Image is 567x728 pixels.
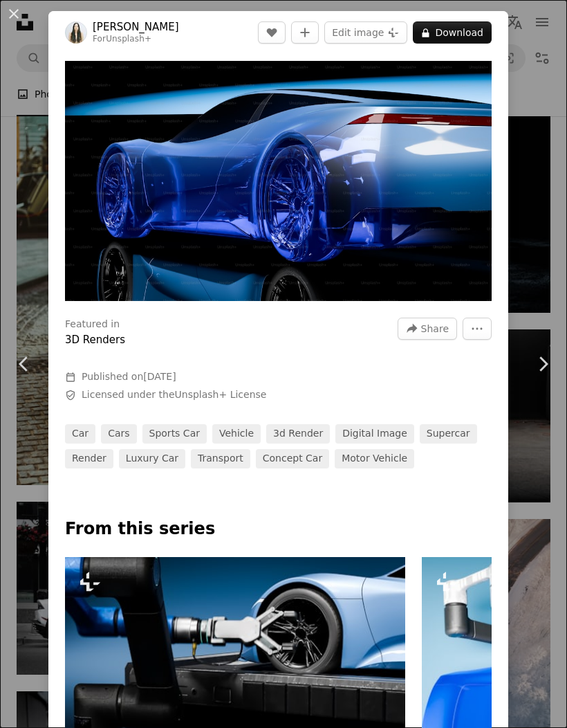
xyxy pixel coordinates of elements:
[212,424,261,444] a: vehicle
[335,449,414,468] a: motor vehicle
[398,318,457,340] button: Share this image
[519,298,567,430] a: Next
[420,424,477,444] a: supercar
[82,371,176,382] span: Published on
[256,449,329,468] a: concept car
[65,449,113,468] a: render
[65,334,125,346] a: 3D Renders
[191,449,250,468] a: transport
[463,318,492,340] button: More Actions
[175,389,267,400] a: Unsplash+ License
[65,21,87,44] img: Go to Zyanya Citlalli's profile
[65,646,405,659] a: A blue sports car is being worked on
[258,21,286,44] button: Like
[101,424,136,444] a: cars
[106,34,151,44] a: Unsplash+
[93,34,179,45] div: For
[65,61,492,301] img: A blue car is shown in a black background
[413,21,492,44] button: Download
[65,518,492,540] p: From this series
[335,424,414,444] a: digital image
[324,21,407,44] button: Edit image
[93,20,179,34] a: [PERSON_NAME]
[65,61,492,301] button: Zoom in on this image
[82,388,266,402] span: Licensed under the
[266,424,330,444] a: 3d render
[291,21,319,44] button: Add to Collection
[421,318,449,339] span: Share
[143,371,176,382] time: January 27, 2025 at 7:10:35 PM GMT+11
[65,318,120,331] h3: Featured in
[119,449,185,468] a: luxury car
[65,424,95,444] a: car
[142,424,207,444] a: sports car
